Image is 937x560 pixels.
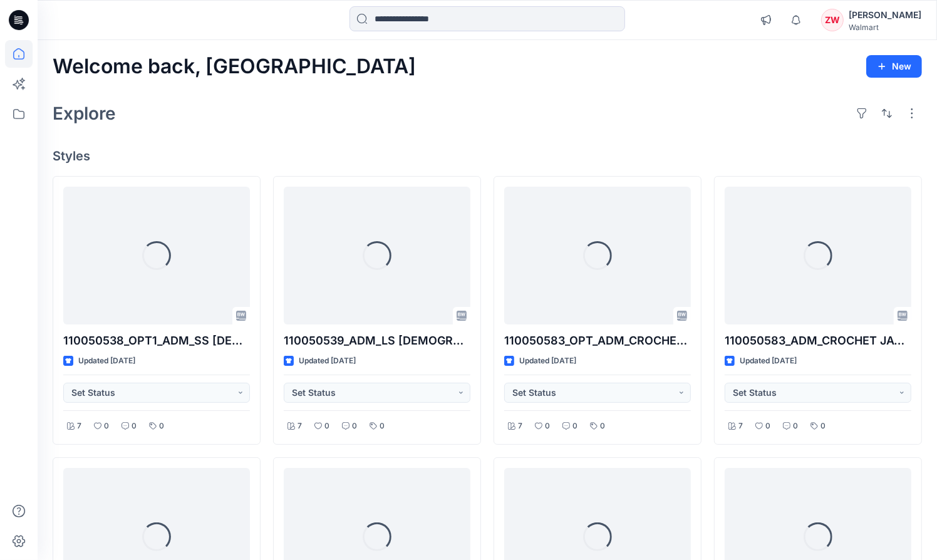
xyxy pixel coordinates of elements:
h2: Welcome back, [GEOGRAPHIC_DATA] [53,55,416,78]
p: 0 [380,420,385,433]
h2: Explore [53,103,116,123]
p: 7 [738,420,743,433]
p: 0 [821,420,826,433]
p: 0 [765,420,770,433]
div: [PERSON_NAME] [849,8,921,23]
p: 110050583_OPT_ADM_CROCHET JACKET [504,332,691,350]
p: Updated [DATE] [519,355,576,368]
p: 0 [600,420,605,433]
p: 7 [298,420,302,433]
p: Updated [DATE] [78,355,135,368]
p: Updated [DATE] [299,355,356,368]
p: 0 [104,420,109,433]
p: 7 [77,420,81,433]
p: 7 [518,420,522,433]
h4: Styles [53,148,922,163]
div: ZW [821,9,844,31]
p: 0 [793,420,798,433]
p: 0 [132,420,137,433]
p: 0 [545,420,550,433]
div: Walmart [849,23,921,32]
p: 0 [352,420,357,433]
p: 110050539_ADM_LS [DEMOGRAPHIC_DATA] CARDI [284,332,470,350]
p: Updated [DATE] [740,355,797,368]
p: 110050538_OPT1_ADM_SS [DEMOGRAPHIC_DATA] CARDI [63,332,250,350]
p: 0 [572,420,577,433]
p: 0 [324,420,329,433]
p: 0 [159,420,164,433]
p: 110050583_ADM_CROCHET JACKET [725,332,911,350]
button: New [866,55,922,78]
